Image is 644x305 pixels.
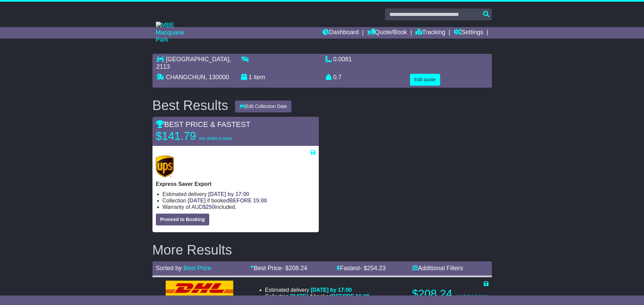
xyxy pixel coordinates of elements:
[253,198,267,203] span: 15:00
[249,74,252,81] span: 1
[203,204,215,210] span: $
[360,265,386,271] span: - $
[149,98,232,113] div: Best Results
[356,293,369,299] span: 16:00
[188,198,267,203] span: if booked
[206,74,229,81] span: , 130000
[156,214,209,225] button: Proceed to Booking
[156,156,174,177] img: UPS (new): Express Saver Export
[166,56,229,63] span: [GEOGRAPHIC_DATA]
[208,191,249,197] span: [DATE] by 17:00
[157,56,231,70] span: , 2113
[152,242,492,257] h2: More Results
[290,293,369,299] span: if booked
[333,74,342,81] span: 0.7
[367,265,386,271] span: 254.23
[156,129,240,143] p: $141.79
[332,293,354,299] span: BEFORE
[323,27,359,39] a: Dashboard
[265,293,369,300] li: Collection
[415,27,445,39] a: Tracking
[166,281,233,296] img: DHL: Express Worldwide Export
[156,265,182,271] span: Sorted by
[156,22,196,44] img: MBE Macquarie Park
[333,56,352,63] span: 0.0081
[412,287,488,301] p: $208.24
[455,294,488,299] span: exc duties & taxes
[166,74,206,81] span: CHANGCHUN
[163,197,315,204] li: Collection
[235,101,291,112] button: Edit Collection Date
[184,265,211,271] a: Best Price
[250,265,307,271] a: Best Price- $208.24
[410,74,440,86] button: Edit quote
[229,198,252,203] span: BEFORE
[336,265,386,271] a: Fastest- $254.23
[156,120,251,129] span: BEST PRICE & FASTEST
[265,287,369,293] li: Estimated delivery
[163,204,315,210] li: Warranty of AUD included.
[199,136,232,141] span: exc duties & taxes
[412,265,463,271] a: Additional Filters
[163,191,315,197] li: Estimated delivery
[290,293,308,299] span: [DATE]
[282,265,307,271] span: - $
[206,204,215,210] span: 250
[311,287,352,293] span: [DATE] by 17:00
[254,74,265,81] span: item
[289,265,307,271] span: 208.24
[156,181,315,187] p: Express Saver Export
[454,27,483,39] a: Settings
[367,27,407,39] a: Quote/Book
[188,198,206,203] span: [DATE]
